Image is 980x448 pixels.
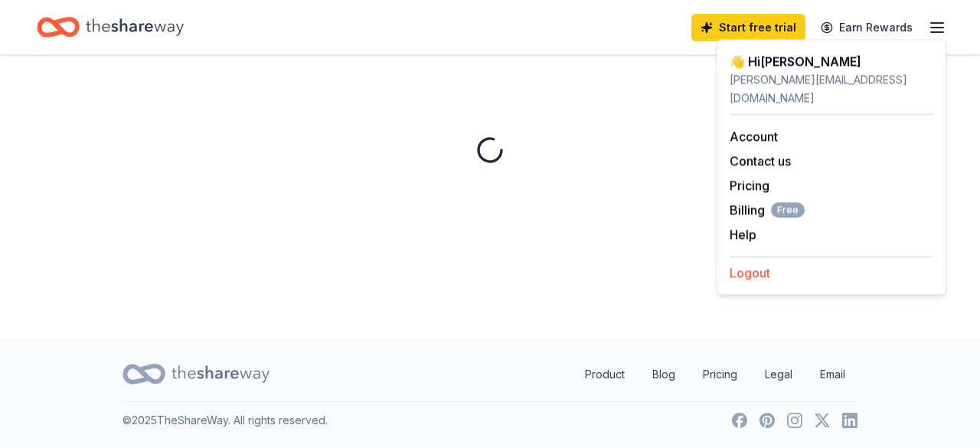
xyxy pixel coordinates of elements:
div: [PERSON_NAME][EMAIL_ADDRESS][DOMAIN_NAME] [730,70,933,107]
a: Account [730,129,778,144]
span: Billing [730,201,805,219]
button: Contact us [730,152,791,170]
a: Pricing [730,178,769,193]
span: Free [771,202,805,217]
button: Help [730,225,756,244]
nav: quick links [573,359,857,390]
button: BillingFree [730,201,805,219]
a: Start free trial [691,14,805,41]
a: Product [573,359,637,390]
div: 👋 Hi [PERSON_NAME] [730,52,933,70]
button: Logout [730,263,770,282]
a: Home [37,9,184,45]
a: Legal [753,359,805,390]
a: Email [808,359,857,390]
a: Pricing [691,359,750,390]
a: Blog [640,359,688,390]
a: Earn Rewards [812,14,922,41]
p: © 2025 TheShareWay. All rights reserved. [122,411,328,430]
